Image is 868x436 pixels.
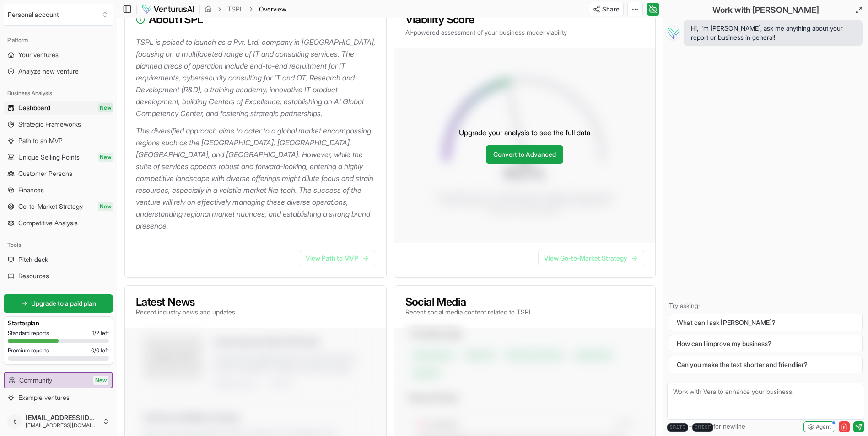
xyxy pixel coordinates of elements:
span: [EMAIL_ADDRESS][DOMAIN_NAME] [26,414,98,422]
button: Can you make the text shorter and friendlier? [669,356,863,373]
a: Example ventures [4,390,113,405]
a: Resources [4,269,113,283]
a: DashboardNew [4,101,113,115]
a: View Go-to-Market Strategy [538,250,644,266]
span: Overview [259,5,286,14]
a: Strategic Frameworks [4,117,113,132]
span: t [7,414,22,429]
p: Try asking: [669,301,863,310]
a: Your ventures [4,48,113,62]
span: Upgrade to a paid plan [31,299,96,308]
img: Vera [665,26,680,40]
span: Agent [816,423,831,431]
p: Recent social media content related to TSPL [405,308,533,317]
span: Unique Selling Points [18,153,80,162]
span: Finances [18,186,44,195]
span: Premium reports [8,347,49,354]
a: Analyze new venture [4,64,113,79]
a: Finances [4,183,113,197]
span: Hi, I'm [PERSON_NAME], ask me anything about your report or business in general! [691,24,855,42]
span: New [98,202,113,211]
span: Customer Persona [18,169,72,178]
a: Unique Selling PointsNew [4,150,113,165]
h3: About TSPL [136,14,375,25]
div: Tools [4,238,113,252]
p: AI-powered assessment of your business model viability [405,28,645,37]
span: Community [19,376,52,385]
h3: Social Media [405,297,533,308]
div: Platform [4,33,113,48]
span: New [93,376,108,385]
span: Pitch deck [18,255,48,264]
span: [EMAIL_ADDRESS][DOMAIN_NAME] [26,422,98,429]
button: What can I ask [PERSON_NAME]? [669,314,863,331]
h3: Latest News [136,297,235,308]
h3: Viability Score [405,14,645,25]
a: Path to an MVP [4,133,113,148]
img: logo [141,4,195,15]
p: Upgrade your analysis to see the full data [459,127,590,138]
span: Go-to-Market Strategy [18,202,83,211]
button: How can I improve my business? [669,335,863,352]
a: Customer Persona [4,166,113,181]
button: Agent [803,421,835,432]
a: Go-to-Market StrategyNew [4,199,113,214]
a: Competitive Analysis [4,216,113,230]
a: View Path to MVP [300,250,375,266]
span: 1 / 2 left [92,330,109,337]
kbd: enter [692,423,713,432]
span: Example ventures [18,393,70,402]
span: Your ventures [18,50,59,59]
kbd: shift [667,423,688,432]
p: Recent industry news and updates [136,308,235,317]
button: t[EMAIL_ADDRESS][DOMAIN_NAME][EMAIL_ADDRESS][DOMAIN_NAME] [4,410,113,432]
span: Competitive Analysis [18,218,78,228]
a: Upgrade to a paid plan [4,294,113,313]
button: Select an organization [4,4,113,26]
div: Business Analysis [4,86,113,101]
span: + for newline [667,422,745,432]
nav: breadcrumb [205,5,286,14]
span: Standard reports [8,330,49,337]
span: New [98,153,113,162]
span: 0 / 0 left [91,347,109,354]
span: Dashboard [18,103,50,112]
a: TSPL [227,5,243,14]
h2: Work with [PERSON_NAME] [712,4,819,16]
a: CommunityNew [5,373,112,388]
a: Convert to Advanced [486,145,563,164]
p: TSPL is poised to launch as a Pvt. Ltd. company in [GEOGRAPHIC_DATA], focusing on a multifaceted ... [136,36,379,119]
span: Resources [18,271,49,281]
a: Pitch deck [4,252,113,267]
span: Path to an MVP [18,136,63,145]
span: Share [602,5,620,14]
span: Analyze new venture [18,67,79,76]
h3: Starter plan [8,319,109,328]
span: New [98,103,113,112]
button: Share [589,2,624,16]
span: Strategic Frameworks [18,120,81,129]
p: This diversified approach aims to cater to a global market encompassing regions such as the [GEOG... [136,125,379,232]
